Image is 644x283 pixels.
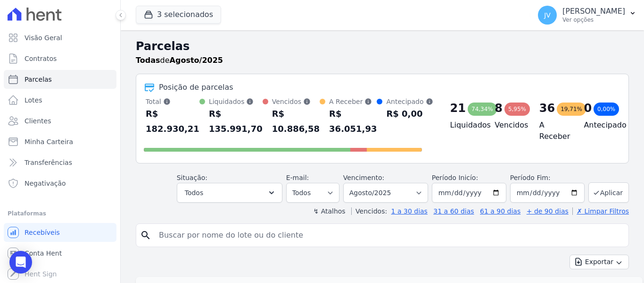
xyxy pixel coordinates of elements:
div: 21 [450,101,466,116]
div: 0 [584,101,592,116]
a: Minha Carteira [4,132,116,151]
button: Todos [177,183,282,203]
label: Vencidos: [351,207,387,215]
div: 0,00% [594,103,619,116]
input: Buscar por nome do lote ou do cliente [153,226,625,245]
span: Conta Hent [25,249,62,258]
span: Minha Carteira [25,137,73,146]
div: Total [146,97,199,106]
a: 61 a 90 dias [480,207,520,215]
span: Clientes [25,116,51,126]
h2: Parcelas [136,38,629,55]
div: Plataformas [8,208,113,219]
span: Transferências [25,158,72,167]
button: 3 selecionados [136,6,221,24]
div: A Receber [329,97,377,106]
div: 36 [539,101,555,116]
label: Período Fim: [510,173,585,183]
a: Visão Geral [4,28,116,47]
label: Situação: [177,174,207,181]
span: Negativação [25,179,66,188]
a: Negativação [4,174,116,193]
span: JV [544,12,551,18]
div: Vencidos [272,97,320,106]
div: 8 [495,101,503,116]
strong: Todas [136,56,160,65]
div: 19,71% [557,103,586,116]
div: R$ 36.051,93 [329,106,377,137]
p: de [136,55,223,66]
button: JV [PERSON_NAME] Ver opções [530,2,644,28]
span: Todos [185,187,203,198]
a: Lotes [4,91,116,110]
strong: Agosto/2025 [170,56,223,65]
h4: Liquidados [450,120,480,131]
a: Conta Hent [4,244,116,263]
div: R$ 10.886,58 [272,106,320,137]
div: 5,95% [504,103,530,116]
button: Exportar [570,255,629,269]
div: Liquidados [209,97,263,106]
div: Posição de parcelas [159,82,233,93]
h4: Vencidos [495,120,524,131]
p: [PERSON_NAME] [562,7,625,16]
label: ↯ Atalhos [313,207,345,215]
h4: A Receber [539,120,569,142]
a: Clientes [4,111,116,130]
div: Open Intercom Messenger [9,251,32,274]
div: R$ 182.930,21 [146,106,199,137]
label: E-mail: [286,174,309,181]
a: 31 a 60 dias [433,207,474,215]
span: Recebíveis [25,228,60,237]
label: Vencimento: [343,174,384,181]
h4: Antecipado [584,120,613,131]
div: R$ 135.991,70 [209,106,263,137]
button: Aplicar [588,182,629,203]
div: Antecipado [386,97,433,106]
span: Parcelas [25,75,52,84]
span: Visão Geral [25,33,62,43]
a: Parcelas [4,70,116,89]
p: Ver opções [562,16,625,24]
a: Recebíveis [4,223,116,242]
a: + de 90 dias [527,207,569,215]
i: search [140,230,151,241]
span: Lotes [25,95,42,105]
span: Contratos [25,54,57,63]
a: ✗ Limpar Filtros [572,207,629,215]
div: 74,34% [468,103,497,116]
label: Período Inicío: [432,174,478,181]
a: Contratos [4,49,116,68]
a: 1 a 30 dias [391,207,428,215]
a: Transferências [4,153,116,172]
div: R$ 0,00 [386,106,433,121]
